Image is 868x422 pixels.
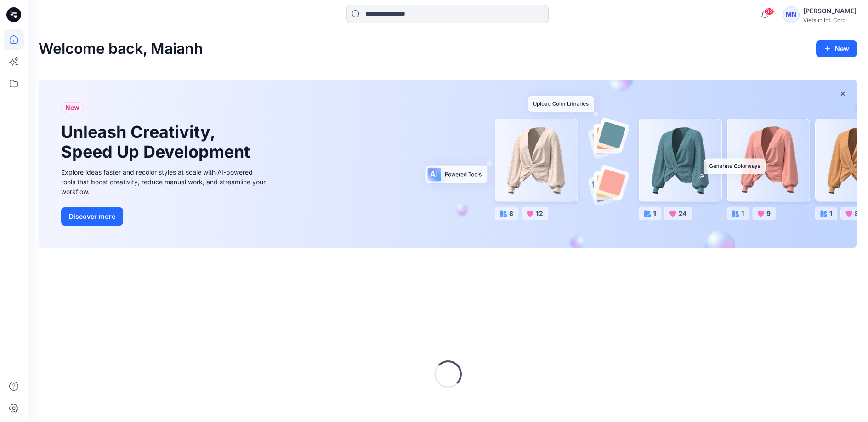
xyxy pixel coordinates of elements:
[61,167,268,196] div: Explore ideas faster and recolor styles at scale with AI-powered tools that boost creativity, red...
[803,6,857,17] div: [PERSON_NAME]
[61,122,254,162] h1: Unleash Creativity, Speed Up Development
[39,40,203,57] h2: Welcome back, Maianh
[61,207,268,226] a: Discover more
[803,17,857,23] div: Vietsun Int. Corp
[65,102,79,113] span: New
[764,8,774,15] span: 32
[783,6,800,23] div: MN
[61,207,123,226] button: Discover more
[816,40,857,57] button: New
